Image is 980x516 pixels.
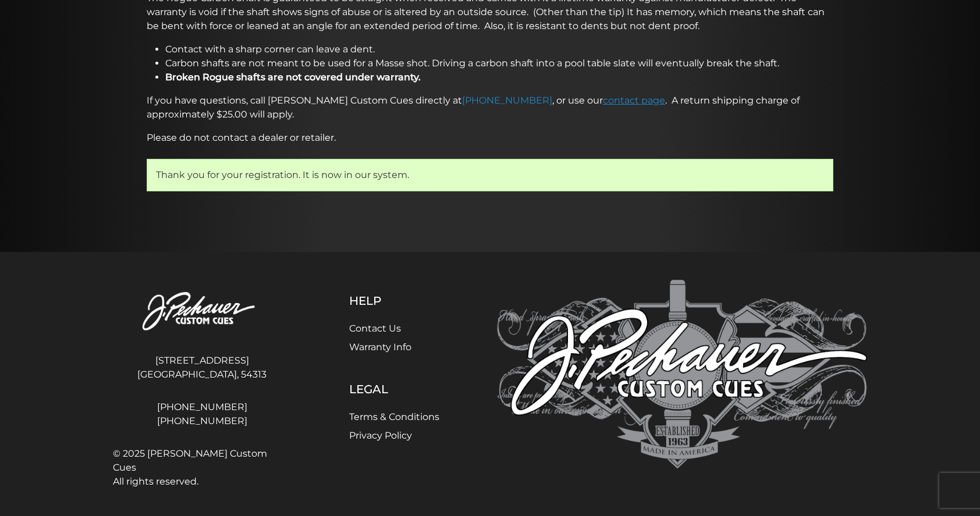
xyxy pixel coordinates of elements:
a: [PHONE_NUMBER] [462,95,552,106]
a: Terms & Conditions [349,411,439,422]
strong: Broken Rogue shafts are not covered under warranty. [165,72,421,83]
h5: Help [349,294,439,308]
img: Pechauer Custom Cues [113,280,291,344]
li: Carbon shafts are not meant to be used for a Masse shot. Driving a carbon shaft into a pool table... [165,56,833,70]
p: Please do not contact a dealer or retailer. [147,131,833,145]
p: Thank you for your registration. It is now in our system. [156,168,824,182]
span: © 2025 [PERSON_NAME] Custom Cues All rights reserved. [113,447,291,489]
p: If you have questions, call [PERSON_NAME] Custom Cues directly at , or use our . A return shippin... [147,94,833,122]
a: [PHONE_NUMBER] [113,414,291,428]
li: Contact with a sharp corner can leave a dent. [165,42,833,56]
a: Warranty Info [349,341,411,353]
img: Pechauer Custom Cues [497,280,867,469]
a: Contact Us [349,323,401,334]
address: [STREET_ADDRESS] [GEOGRAPHIC_DATA], 54313 [113,349,291,386]
a: [PHONE_NUMBER] [113,400,291,414]
h5: Legal [349,382,439,396]
a: Privacy Policy [349,430,412,441]
a: contact page [603,95,665,106]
